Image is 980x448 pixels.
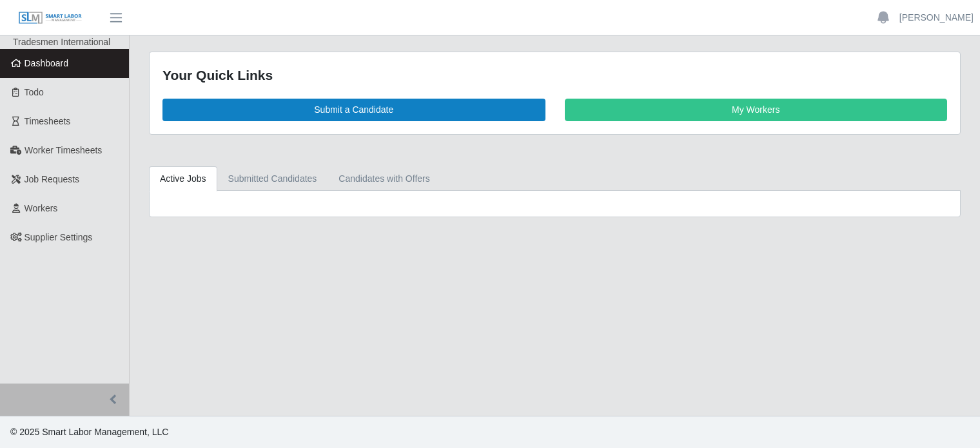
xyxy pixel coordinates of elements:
span: Worker Timesheets [24,145,102,155]
span: Tradesmen International [13,37,110,47]
div: Your Quick Links [162,65,947,86]
a: Submitted Candidates [217,166,328,191]
a: My Workers [565,99,948,121]
span: Supplier Settings [24,232,93,242]
span: Dashboard [24,58,69,68]
a: Candidates with Offers [328,166,440,191]
a: [PERSON_NAME] [899,11,974,24]
a: Active Jobs [149,166,217,191]
span: Timesheets [24,116,71,126]
span: Workers [24,203,58,213]
img: SLM Logo [18,11,83,25]
span: Todo [24,87,44,97]
span: © 2025 Smart Labor Management, LLC [10,427,168,437]
a: Submit a Candidate [162,99,545,121]
span: Job Requests [24,174,80,184]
